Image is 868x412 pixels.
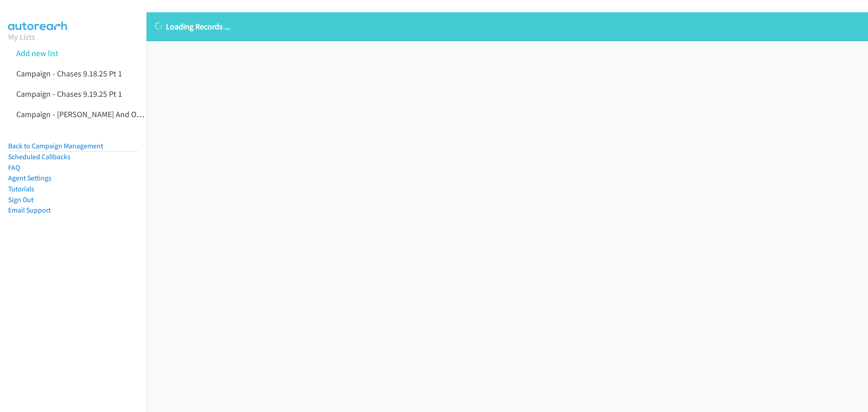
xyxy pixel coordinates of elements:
[16,48,58,58] a: Add new list
[8,195,33,204] a: Sign Out
[8,163,20,172] a: FAQ
[8,142,103,150] a: Back to Campaign Management
[8,206,51,214] a: Email Support
[16,89,122,99] a: Campaign - Chases 9.19.25 Pt 1
[155,20,860,33] p: Loading Records ...
[8,174,52,182] a: Agent Settings
[8,152,71,161] a: Scheduled Callbacks
[8,185,34,193] a: Tutorials
[16,68,122,79] a: Campaign - Chases 9.18.25 Pt 1
[16,109,188,119] a: Campaign - [PERSON_NAME] And Ongoings [DATE]
[8,32,35,42] a: My Lists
